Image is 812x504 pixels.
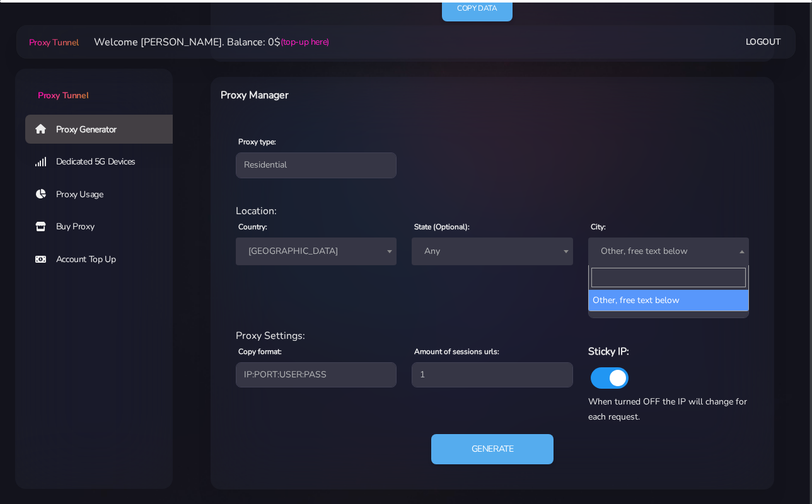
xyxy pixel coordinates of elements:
span: Other, free text below [596,243,741,260]
span: Proxy Tunnel [38,89,88,101]
label: Country: [238,221,267,232]
a: Buy Proxy [25,212,183,241]
a: Proxy Generator [25,115,183,144]
li: Other, free text below [589,290,748,311]
span: Any [412,238,572,265]
label: Copy format: [238,346,282,357]
a: Logout [746,30,781,54]
button: Generate [431,434,554,464]
span: United States of America [236,238,397,265]
a: Account Top Up [25,245,183,274]
div: Location: [228,203,757,219]
input: Search [591,268,746,287]
iframe: Webchat Widget [751,443,796,488]
a: Proxy Usage [25,180,183,209]
span: United States of America [243,243,389,260]
a: Proxy Tunnel [15,69,173,102]
span: Proxy Tunnel [29,37,79,49]
a: (top-up here) [281,35,329,49]
h6: Proxy Manager [221,87,531,103]
label: City: [591,221,606,232]
label: State (Optional): [414,221,470,232]
li: Welcome [PERSON_NAME]. Balance: 0$ [79,35,329,50]
span: Any [419,243,565,260]
div: Proxy Settings: [228,328,757,343]
label: Proxy type: [238,136,276,147]
a: Proxy Tunnel [26,32,79,52]
a: Dedicated 5G Devices [25,147,183,176]
label: Amount of sessions urls: [414,346,499,357]
span: Other, free text below [588,238,749,265]
h6: Sticky IP: [588,343,749,360]
span: When turned OFF the IP will change for each request. [588,396,747,423]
